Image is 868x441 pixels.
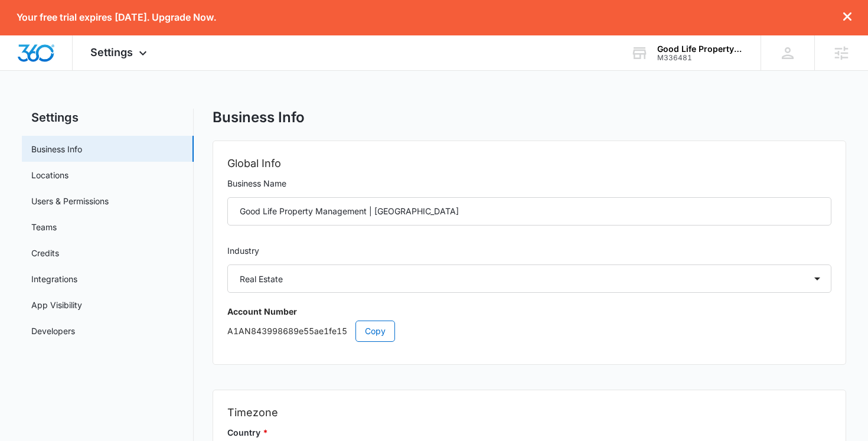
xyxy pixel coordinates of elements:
[227,177,832,190] label: Business Name
[17,12,216,23] p: Your free trial expires [DATE]. Upgrade Now.
[657,54,743,62] div: account id
[227,426,832,439] label: Country
[227,244,832,257] label: Industry
[31,221,57,233] a: Teams
[22,109,194,126] h2: Settings
[31,273,77,285] a: Integrations
[355,321,395,342] button: Copy
[227,306,297,316] strong: Account Number
[31,247,59,259] a: Credits
[90,46,133,58] span: Settings
[227,155,832,172] h2: Global Info
[365,325,386,338] span: Copy
[227,404,832,421] h2: Timezone
[31,195,109,207] a: Users & Permissions
[73,35,168,70] div: Settings
[31,169,68,181] a: Locations
[227,321,832,342] p: A1AN843998689e55ae1fe15
[31,325,75,337] a: Developers
[213,109,305,126] h1: Business Info
[31,299,82,311] a: App Visibility
[657,44,743,54] div: account name
[31,143,82,155] a: Business Info
[843,12,851,23] button: dismiss this dialog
